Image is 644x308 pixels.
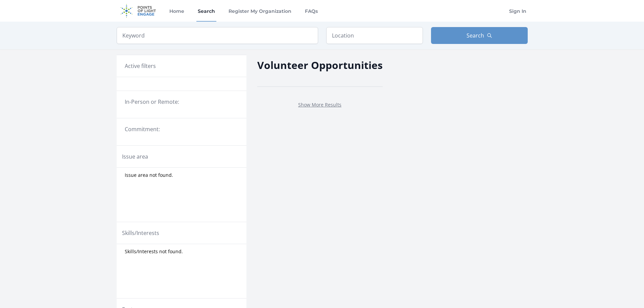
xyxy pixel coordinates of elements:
a: Show More Results [298,101,341,108]
input: Keyword [117,27,318,44]
span: Issue area not found. [125,172,173,179]
legend: In-Person or Remote: [125,98,238,106]
span: Skills/Interests not found. [125,248,183,255]
span: Search [467,31,484,40]
input: Location [326,27,423,44]
legend: Commitment: [125,125,238,133]
h2: Volunteer Opportunities [257,57,383,73]
legend: Issue area [122,152,148,161]
legend: Skills/Interests [122,229,159,237]
h3: Active filters [125,62,156,70]
button: Search [431,27,528,44]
